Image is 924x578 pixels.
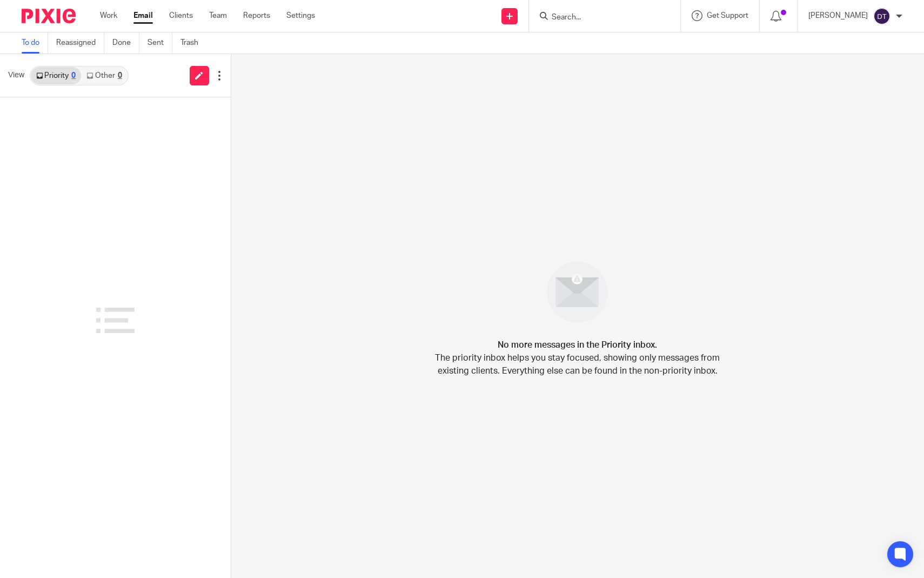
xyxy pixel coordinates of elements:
a: Team [209,10,227,21]
a: Reports [243,10,270,21]
a: Priority0 [31,67,81,84]
a: Clients [169,10,193,21]
div: 0 [71,72,76,79]
a: Trash [180,32,206,54]
img: Pixie [22,9,76,23]
a: Reassigned [56,32,104,54]
a: Done [112,32,139,54]
div: 0 [118,72,122,79]
a: Other0 [81,67,127,84]
a: Sent [148,32,172,54]
p: [PERSON_NAME] [808,10,868,21]
a: Settings [286,10,315,21]
img: image [540,255,615,330]
a: Email [133,10,153,21]
a: To do [22,32,48,54]
p: The priority inbox helps you stay focused, showing only messages from existing clients. Everythin... [434,351,721,377]
span: Get Support [707,12,748,19]
input: Search [551,13,648,23]
h4: No more messages in the Priority inbox. [498,338,657,351]
span: View [8,70,24,81]
a: Work [100,10,117,21]
img: svg%3E [873,8,890,25]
